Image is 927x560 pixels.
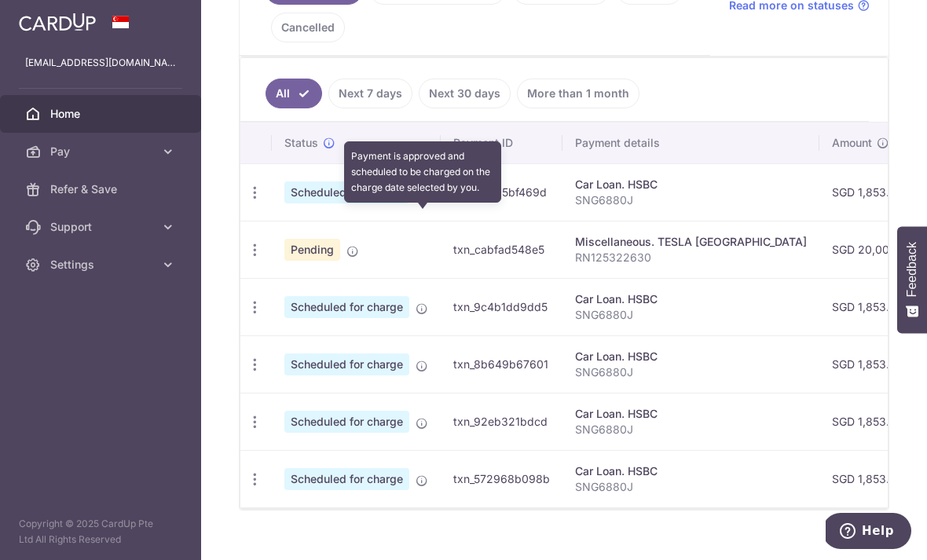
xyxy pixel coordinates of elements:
[284,411,409,433] span: Scheduled for charge
[905,242,919,297] span: Feedback
[819,163,926,221] td: SGD 1,853.00
[50,144,154,159] span: Pay
[50,219,154,235] span: Support
[50,106,154,122] span: Home
[575,406,807,422] div: Car Loan. HSBC
[575,479,807,495] p: SNG6880J
[284,181,409,203] span: Scheduled for charge
[441,335,562,393] td: txn_8b649b67601
[328,79,412,108] a: Next 7 days
[441,221,562,278] td: txn_cabfad548e5
[575,422,807,437] p: SNG6880J
[575,177,807,192] div: Car Loan. HSBC
[344,141,501,203] div: Payment is approved and scheduled to be charged on the charge date selected by you.
[819,221,926,278] td: SGD 20,000.00
[832,135,872,151] span: Amount
[441,278,562,335] td: txn_9c4b1dd9dd5
[50,181,154,197] span: Refer & Save
[562,123,819,163] th: Payment details
[575,364,807,380] p: SNG6880J
[819,450,926,507] td: SGD 1,853.00
[441,163,562,221] td: txn_b8ad5bf469d
[284,135,318,151] span: Status
[819,335,926,393] td: SGD 1,853.00
[266,79,322,108] a: All
[50,257,154,273] span: Settings
[575,192,807,208] p: SNG6880J
[826,513,911,552] iframe: Opens a widget where you can find more information
[575,250,807,265] p: RN125322630
[271,13,345,42] a: Cancelled
[819,278,926,335] td: SGD 1,853.00
[284,239,340,261] span: Pending
[575,349,807,364] div: Car Loan. HSBC
[575,291,807,307] div: Car Loan. HSBC
[284,353,409,375] span: Scheduled for charge
[575,307,807,323] p: SNG6880J
[284,296,409,318] span: Scheduled for charge
[897,226,927,333] button: Feedback - Show survey
[517,79,639,108] a: More than 1 month
[575,234,807,250] div: Miscellaneous. TESLA [GEOGRAPHIC_DATA]
[819,393,926,450] td: SGD 1,853.00
[441,450,562,507] td: txn_572968b098b
[25,55,176,71] p: [EMAIL_ADDRESS][DOMAIN_NAME]
[419,79,511,108] a: Next 30 days
[575,463,807,479] div: Car Loan. HSBC
[441,123,562,163] th: Payment ID
[284,468,409,490] span: Scheduled for charge
[441,393,562,450] td: txn_92eb321bdcd
[19,13,96,31] img: CardUp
